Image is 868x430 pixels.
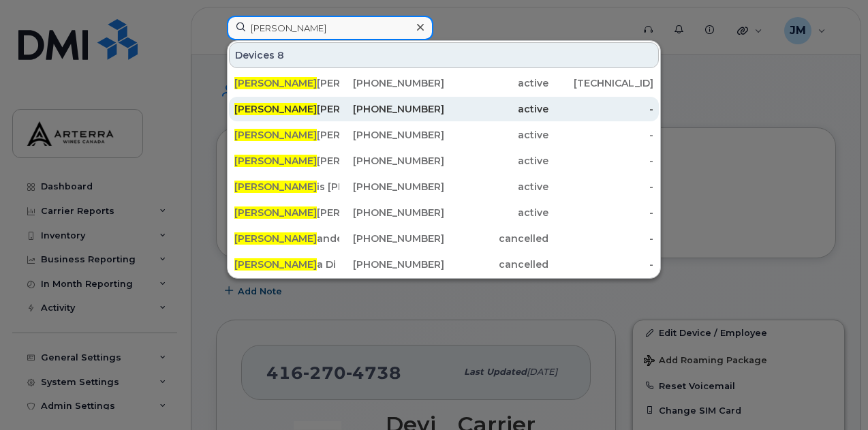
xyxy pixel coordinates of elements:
[548,206,653,219] div: -
[234,232,317,245] span: [PERSON_NAME]
[229,252,659,277] a: [PERSON_NAME]a Di Bellonia[PHONE_NUMBER]cancelled-
[234,102,339,116] div: [PERSON_NAME]
[548,154,653,168] div: -
[444,232,549,245] div: cancelled
[548,232,653,245] div: -
[229,226,659,251] a: [PERSON_NAME]ander Gatcke Ipad[PHONE_NUMBER]cancelled-
[444,76,549,90] div: active
[234,232,339,245] div: ander Gatcke Ipad
[339,206,444,219] div: [PHONE_NUMBER]
[548,180,653,194] div: -
[234,128,339,142] div: [PERSON_NAME]
[548,128,653,142] div: -
[234,258,339,271] div: a Di Bellonia
[229,200,659,225] a: [PERSON_NAME][PERSON_NAME][PHONE_NUMBER]active-
[339,102,444,116] div: [PHONE_NUMBER]
[444,206,549,219] div: active
[234,154,339,168] div: [PERSON_NAME]
[229,123,659,147] a: [PERSON_NAME][PERSON_NAME][PHONE_NUMBER]active-
[444,128,549,142] div: active
[339,258,444,271] div: [PHONE_NUMBER]
[444,154,549,168] div: active
[548,76,653,90] div: [TECHNICAL_ID]
[234,206,339,219] div: [PERSON_NAME]
[548,102,653,116] div: -
[339,128,444,142] div: [PHONE_NUMBER]
[234,206,317,219] span: [PERSON_NAME]
[234,77,317,89] span: [PERSON_NAME]
[548,258,653,271] div: -
[277,48,284,62] span: 8
[229,97,659,121] a: [PERSON_NAME][PERSON_NAME][PHONE_NUMBER]active-
[444,180,549,194] div: active
[234,129,317,141] span: [PERSON_NAME]
[339,180,444,194] div: [PHONE_NUMBER]
[444,102,549,116] div: active
[229,71,659,95] a: [PERSON_NAME][PERSON_NAME][PHONE_NUMBER]active[TECHNICAL_ID]
[234,76,339,90] div: [PERSON_NAME]
[234,155,317,167] span: [PERSON_NAME]
[229,149,659,173] a: [PERSON_NAME][PERSON_NAME][PHONE_NUMBER]active-
[339,76,444,90] div: [PHONE_NUMBER]
[234,103,317,115] span: [PERSON_NAME]
[234,258,317,271] span: [PERSON_NAME]
[339,232,444,245] div: [PHONE_NUMBER]
[234,181,317,193] span: [PERSON_NAME]
[229,174,659,199] a: [PERSON_NAME]is [PERSON_NAME][PHONE_NUMBER]active-
[444,258,549,271] div: cancelled
[339,154,444,168] div: [PHONE_NUMBER]
[234,180,339,194] div: is [PERSON_NAME]
[229,42,659,68] div: Devices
